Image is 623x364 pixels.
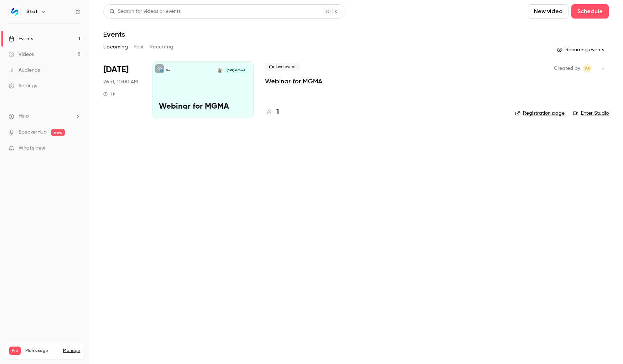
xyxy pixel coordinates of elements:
[265,107,279,117] a: 1
[103,78,138,85] span: Wed, 10:00 AM
[9,113,81,120] li: help-dropdown-opener
[571,4,609,19] button: Schedule
[19,113,29,120] span: Help
[276,107,279,117] h4: 1
[19,145,45,152] span: What's new
[554,64,580,73] span: Created by
[19,129,47,136] a: SpeakerHub
[218,68,223,73] img: Alan Bucknum
[103,30,125,38] h1: Events
[265,77,322,85] a: Webinar for MGMA
[72,145,81,152] iframe: Noticeable Trigger
[51,129,65,136] span: new
[224,68,246,73] span: [DATE] 10:00 AM
[150,41,173,53] button: Recurring
[9,82,37,89] div: Settings
[159,102,247,111] p: Webinar for MGMA
[9,51,34,58] div: Videos
[166,69,171,72] p: Stat
[103,91,115,97] div: 1 h
[152,61,254,118] a: Webinar for MGMAStatAlan Bucknum[DATE] 10:00 AMWebinar for MGMA
[9,67,40,74] div: Audience
[26,8,38,15] h6: Stat
[583,64,592,73] span: Amanda Flinders
[25,348,59,354] span: Plan usage
[554,44,609,56] button: Recurring events
[265,63,300,71] span: Live event
[103,61,141,118] div: Oct 15 Wed, 10:00 AM (America/Denver)
[9,347,21,355] span: Pro
[103,41,128,53] button: Upcoming
[134,41,144,53] button: Past
[9,35,33,42] div: Events
[573,110,609,117] a: Enter Studio
[528,4,569,19] button: New video
[585,64,590,73] span: AF
[63,348,80,354] a: Manage
[515,110,565,117] a: Registration page
[109,8,181,15] div: Search for videos or events
[9,6,20,17] img: Stat
[103,64,129,76] span: [DATE]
